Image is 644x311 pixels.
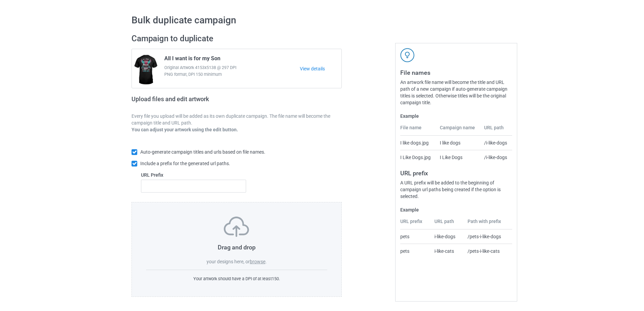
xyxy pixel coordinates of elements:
[431,244,464,258] td: i-like-cats
[140,161,230,166] span: Include a prefix for the generated url paths.
[400,244,431,258] td: pets
[132,95,258,108] h2: Upload files and edit artwork
[300,65,341,72] a: View details
[400,136,436,150] td: I like dogs.jpg
[400,69,512,76] h3: File names
[224,217,249,237] img: svg+xml;base64,PD94bWwgdmVyc2lvbj0iMS4wIiBlbmNvZGluZz0iVVRGLTgiPz4KPHN2ZyB3aWR0aD0iNzVweCIgaGVpZ2...
[400,113,512,119] label: Example
[132,14,512,26] h1: Bulk duplicate campaign
[193,276,280,281] span: Your artwork should have a DPI of at least 150 .
[207,259,250,264] span: your designs here, or
[436,124,481,136] th: Campaign name
[164,55,220,64] span: All I want is for my Son
[164,71,300,78] span: PNG format, DPI 150 minimum
[431,229,464,244] td: i-like-dogs
[140,149,265,155] span: Auto-generate campaign titles and urls based on file names.
[164,64,300,71] span: Original Artwork 4153x5138 @ 297 DPI
[436,136,481,150] td: I like dogs
[464,218,512,229] th: Path with prefix
[436,150,481,164] td: I Like Dogs
[480,136,512,150] td: /i-like-dogs
[265,259,267,264] span: .
[132,113,342,126] p: Every file you upload will be added as its own duplicate campaign. The file name will become the ...
[400,179,512,200] div: A URL prefix will be added to the beginning of campaign url paths being created if the option is ...
[464,244,512,258] td: /pets-i-like-cats
[400,79,512,106] div: An artwork file name will become the title and URL path of a new campaign if auto-generate campai...
[480,124,512,136] th: URL path
[400,124,436,136] th: File name
[132,34,342,44] h2: Campaign to duplicate
[464,229,512,244] td: /pets-i-like-dogs
[250,259,265,264] label: browse
[400,218,431,229] th: URL prefix
[400,48,414,62] img: svg+xml;base64,PD94bWwgdmVyc2lvbj0iMS4wIiBlbmNvZGluZz0iVVRGLTgiPz4KPHN2ZyB3aWR0aD0iNDJweCIgaGVpZ2...
[141,172,246,178] label: URL Prefix
[480,150,512,164] td: /i-like-dogs
[431,218,464,229] th: URL path
[400,206,512,213] label: Example
[400,229,431,244] td: pets
[400,169,512,177] h3: URL prefix
[400,150,436,164] td: I Like Dogs.jpg
[132,127,238,132] b: You can adjust your artwork using the edit button.
[146,243,327,251] h3: Drag and drop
